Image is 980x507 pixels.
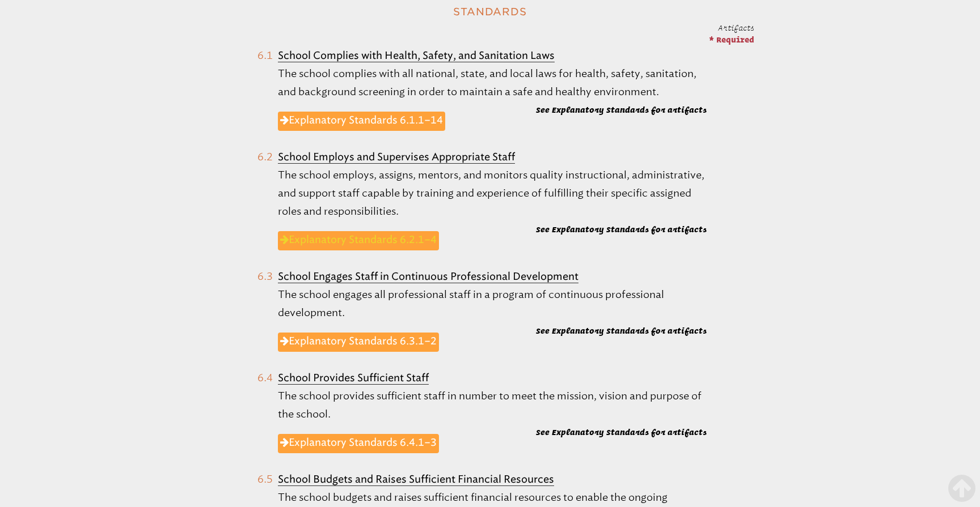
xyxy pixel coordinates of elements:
[536,326,707,335] b: See Explanatory Standards for artifacts
[278,49,555,62] b: School Complies with Health, Safety, and Sanitation Laws
[278,151,515,163] b: School Employs and Supervises Appropriate Staff
[247,1,733,22] h2: Standards
[536,105,707,114] b: See Explanatory Standards for artifacts
[278,387,707,423] p: The school provides sufficient staff in number to meet the mission, vision and purpose of the sch...
[278,112,445,131] a: Explanatory Standards 6.1.1–14
[278,286,707,322] p: The school engages all professional staff in a program of continuous professional development.
[278,231,439,250] a: Explanatory Standards 6.2.1–4
[278,372,429,384] b: School Provides Sufficient Staff
[278,270,578,283] b: School Engages Staff in Continuous Professional Development
[278,333,439,352] a: Explanatory Standards 6.3.1–2
[536,225,707,234] b: See Explanatory Standards for artifacts
[278,166,707,220] p: The school employs, assigns, mentors, and monitors quality instructional, administrative, and sup...
[709,35,754,44] span: * Required
[278,473,554,485] b: School Budgets and Raises Sufficient Financial Resources
[278,434,439,453] a: Explanatory Standards 6.4.1–3
[718,23,754,32] span: Artifacts
[536,428,707,437] b: See Explanatory Standards for artifacts
[278,65,707,101] p: The school complies with all national, state, and local laws for health, safety, sanitation, and ...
